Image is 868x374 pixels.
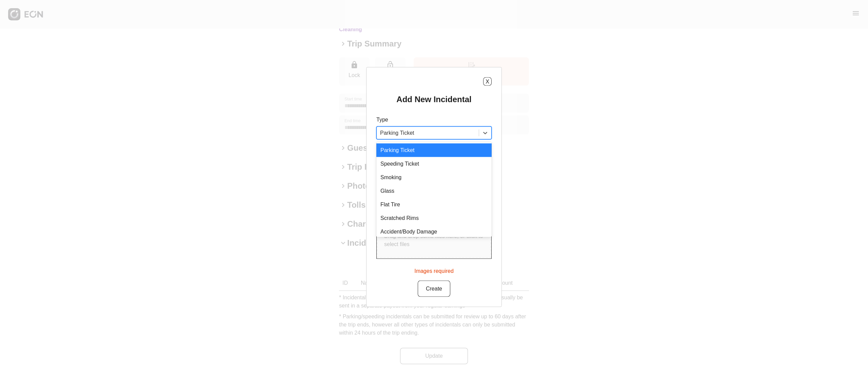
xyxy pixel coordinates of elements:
[396,94,471,105] h2: Add New Incidental
[483,77,492,86] button: X
[376,211,492,225] div: Scratched Rims
[376,116,492,124] p: Type
[418,281,450,297] button: Create
[376,157,492,171] div: Speeding Ticket
[376,171,492,184] div: Smoking
[376,184,492,198] div: Glass
[376,198,492,211] div: Flat Tire
[376,225,492,239] div: Accident/Body Damage
[414,264,454,275] div: Images required
[376,144,492,157] div: Parking Ticket
[384,232,484,248] p: Drag and drop some files here, or click to select files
